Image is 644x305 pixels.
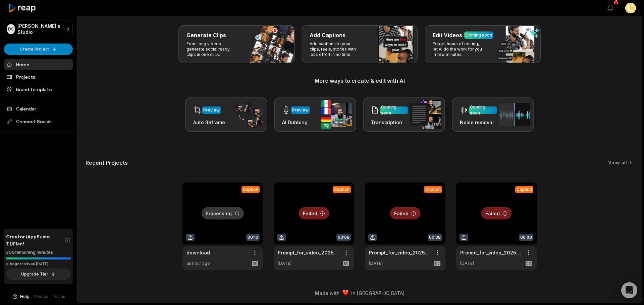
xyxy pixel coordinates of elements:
[342,290,348,296] img: heart emoji
[499,103,530,126] img: noise_removal.png
[4,116,73,128] span: Connect Socials
[52,294,65,300] a: Terms
[7,24,15,34] div: DS
[4,103,73,114] a: Calendar
[4,71,73,82] a: Projects
[6,249,71,256] div: 300 remaining minutes
[433,41,485,57] p: Forget hours of editing, let AI do the work for you in few minutes.
[466,32,492,38] div: Coming soon
[321,100,352,129] img: ai_dubbing.png
[203,107,220,113] div: Preview
[186,41,238,57] p: From long videos generate social ready clips in one click.
[193,119,225,126] h3: Auto Reframe
[34,294,48,300] a: Privacy
[292,107,309,113] div: Preview
[6,269,71,280] button: Upgrade Tier
[310,41,362,57] p: Add captions to your clips, reels, stories with less effort in no time.
[4,84,73,95] a: Brand template
[278,249,339,256] div: Prompt_for_video_202506212223_jcf9r
[433,31,462,39] h3: Edit Videos
[470,104,496,116] div: Coming soon
[621,282,637,298] div: Open Intercom Messenger
[12,294,30,300] button: Help
[17,23,63,35] p: [PERSON_NAME]'s Studio
[6,233,64,247] span: Creator (AppSumo T1) Plan!
[232,102,263,128] img: auto_reframe.png
[6,261,71,266] div: *Usage resets on [DATE]
[410,100,441,129] img: transcription.png
[460,249,522,256] div: Prompt_for_video_202506212223_jcf9r
[86,77,634,85] h3: More ways to create & edit with AI
[608,159,627,166] a: View all
[460,119,497,126] h3: Noise removal
[310,31,345,39] h3: Add Captions
[186,249,210,256] a: download
[186,31,226,39] h3: Generate Clips
[84,290,636,297] div: Made with in [GEOGRAPHIC_DATA]
[20,294,30,300] span: Help
[381,104,407,116] div: Coming soon
[282,119,310,126] h3: AI Dubbing
[371,119,408,126] h3: Transcription
[4,44,73,55] button: Create Project
[86,159,128,166] h2: Recent Projects
[369,249,431,256] div: Prompt_for_video_202506212223_jcf9r
[4,59,73,70] a: Home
